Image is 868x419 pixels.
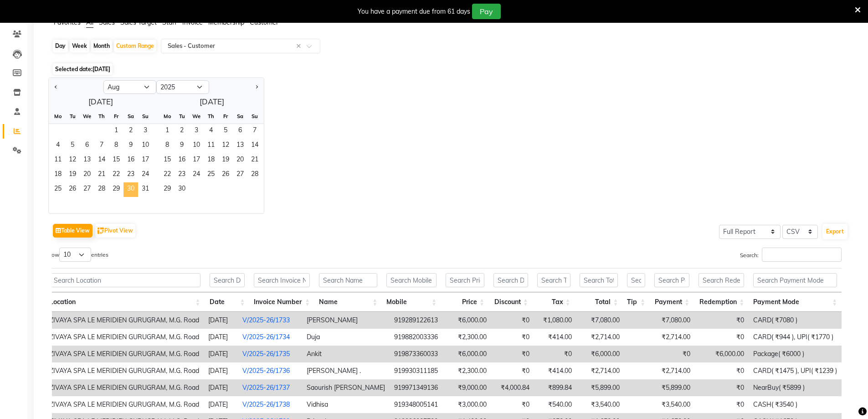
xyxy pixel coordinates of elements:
td: ₹7,080.00 [576,312,624,329]
td: [PERSON_NAME] [302,312,390,329]
div: We [189,109,204,124]
div: Day [53,40,68,52]
a: V/2025-26/1738 [242,400,290,409]
td: ₹0 [491,329,534,346]
td: ₹0 [491,312,534,329]
div: Wednesday, August 20, 2025 [80,168,94,182]
td: ₹3,540.00 [576,396,624,413]
div: Wednesday, September 17, 2025 [189,153,204,168]
span: 4 [204,124,218,139]
span: 28 [94,182,109,197]
td: ₹899.84 [534,379,576,396]
td: [DATE] [204,329,238,346]
span: 23 [123,168,138,182]
td: ₹2,300.00 [443,362,491,379]
div: Friday, September 12, 2025 [218,139,233,153]
span: 25 [204,168,218,182]
div: Sunday, September 14, 2025 [247,139,262,153]
div: Thursday, August 21, 2025 [94,168,109,182]
td: ₹2,300.00 [443,329,491,346]
span: 8 [109,139,123,153]
input: Search Location [50,273,200,287]
td: ₹6,000.00 [443,312,491,329]
td: [DATE] [204,379,238,396]
td: ₹0 [491,346,534,362]
span: 1 [109,124,123,139]
span: 20 [80,168,94,182]
td: ₹3,540.00 [651,396,695,413]
span: Clear all [296,41,304,51]
input: Search Mobile [386,273,437,287]
span: [DATE] [92,66,110,72]
input: Search Date [210,273,245,287]
div: Tu [175,109,189,124]
td: 919348005141 [390,396,444,413]
th: Price: activate to sort column ascending [441,292,489,312]
span: 3 [189,124,204,139]
span: 8 [160,139,175,153]
div: Tuesday, August 12, 2025 [65,153,80,168]
button: Table View [53,224,92,238]
span: 15 [109,153,123,168]
div: Friday, September 5, 2025 [218,124,233,139]
td: CASH( ₹3540 ) [749,396,842,413]
span: 28 [247,168,262,182]
div: Tu [65,109,80,124]
span: 11 [51,153,65,168]
td: 919289122613 [390,312,444,329]
div: Sunday, August 3, 2025 [138,124,153,139]
div: Monday, August 18, 2025 [51,168,65,182]
td: ₹5,899.00 [651,379,695,396]
th: Date: activate to sort column ascending [205,292,250,312]
div: Saturday, September 20, 2025 [233,153,247,168]
span: 17 [138,153,153,168]
span: 13 [80,153,94,168]
td: CARD( ₹1475 ), UPI( ₹1239 ) [749,362,842,379]
input: Search: [762,248,842,262]
a: V/2025-26/1734 [242,333,290,341]
span: 10 [138,139,153,153]
div: Sunday, August 24, 2025 [138,168,153,182]
span: 29 [109,182,123,197]
td: ₹2,714.00 [576,329,624,346]
button: Pay [472,4,501,19]
button: Next month [253,80,260,94]
td: Vidhisa [302,396,390,413]
td: ₹0 [491,362,534,379]
span: 22 [160,168,175,182]
div: Saturday, August 30, 2025 [123,182,138,197]
td: ₹1,080.00 [534,312,576,329]
th: Invoice Number: activate to sort column ascending [249,292,314,312]
div: Monday, September 29, 2025 [160,182,175,197]
input: Search Discount [493,273,528,287]
td: ₹0 [651,346,695,362]
th: Redemption: activate to sort column ascending [694,292,749,312]
span: 26 [65,182,80,197]
div: Saturday, September 27, 2025 [233,168,247,182]
span: 20 [233,153,247,168]
div: Mo [160,109,175,124]
div: Thursday, September 11, 2025 [204,139,218,153]
td: ₹0 [491,396,534,413]
span: 23 [175,168,189,182]
td: ZIVAYA SPA LE MERIDIEN GURUGRAM, M.G. Road [45,379,204,396]
span: 6 [80,139,94,153]
input: Search Tax [537,273,570,287]
span: 15 [160,153,175,168]
span: 21 [247,153,262,168]
td: ₹414.00 [534,329,576,346]
button: Pivot View [95,224,135,238]
span: 3 [138,124,153,139]
span: 7 [94,139,109,153]
input: Search Total [580,273,618,287]
div: Thursday, September 4, 2025 [204,124,218,139]
td: CARD( ₹944 ), UPI( ₹1770 ) [749,329,842,346]
span: 24 [138,168,153,182]
div: Tuesday, September 30, 2025 [175,182,189,197]
span: 5 [65,139,80,153]
td: [PERSON_NAME] . [302,362,390,379]
span: 22 [109,168,123,182]
div: Fr [109,109,123,124]
td: ZIVAYA SPA LE MERIDIEN GURUGRAM, M.G. Road [45,362,204,379]
div: Tuesday, August 26, 2025 [65,182,80,197]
